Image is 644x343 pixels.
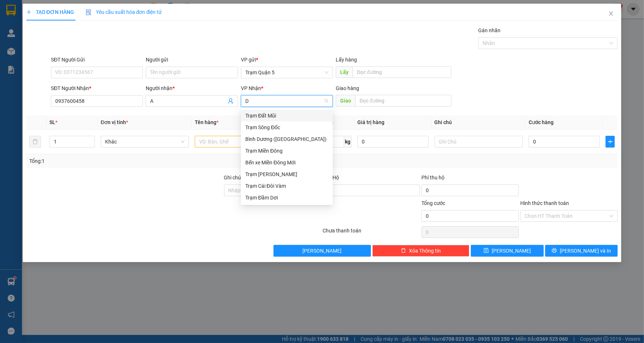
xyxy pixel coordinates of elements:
span: printer [552,248,557,254]
div: 50.000 [46,47,111,57]
span: [PERSON_NAME] [492,247,531,255]
span: Khác [105,136,185,147]
div: Người gửi [146,56,238,64]
div: Trạm Quận 5 [6,6,42,24]
div: Người nhận [146,84,238,92]
span: Cước hàng [529,119,554,125]
button: deleteXóa Thông tin [372,245,470,257]
div: Trạm Đất Mũi [241,110,333,122]
span: Giao hàng [336,85,359,91]
span: Yêu cầu xuất hóa đơn điện tử [86,9,162,15]
span: [PERSON_NAME] [302,247,342,255]
span: Lấy hàng [336,57,357,63]
span: user-add [228,98,234,104]
div: Trạm Miền Đông [245,147,328,155]
div: HẢO HẢO [48,24,111,33]
input: Dọc đường [355,95,451,107]
div: Trạm Đầm Dơi [245,194,328,202]
button: plus [606,136,615,148]
div: Bình Dương (BX Bàu Bàng) [241,133,333,145]
label: Hình thức thanh toán [520,200,569,206]
span: Tên hàng [195,119,219,125]
div: SĐT Người Nhận [51,84,143,92]
span: Xóa Thông tin [409,247,441,255]
span: Nhận: [48,7,65,15]
input: Ghi Chú [435,136,523,148]
span: Giá trị hàng [357,119,384,125]
button: save[PERSON_NAME] [471,245,543,257]
span: Trạm Quận 5 [245,67,328,78]
div: SĐT Người Gửi [51,56,143,64]
button: [PERSON_NAME] [273,245,371,257]
th: Ghi chú [432,115,526,130]
span: close [608,11,614,16]
div: Trạm Sông Đốc [241,122,333,133]
button: delete [29,136,41,148]
button: Close [601,4,621,24]
div: 0859202990 [48,33,111,43]
div: Chưa thanh toán [322,227,421,239]
span: Giao [336,95,355,107]
div: Phí thu hộ [421,174,519,184]
span: TẠO ĐƠN HÀNG [26,9,74,15]
div: Bình Dương ([GEOGRAPHIC_DATA]) [245,135,328,143]
span: save [484,248,489,254]
div: Trạm Cái Đôi Vàm [241,180,333,192]
label: Ghi chú đơn hàng [224,175,264,180]
span: Lấy [336,66,353,78]
img: icon [86,10,92,15]
span: CC : [46,49,57,57]
div: Trạm Cái Đôi Vàm [245,182,328,190]
input: 0 [357,136,428,148]
div: Tổng: 1 [29,157,249,165]
input: Dọc đường [353,66,451,78]
div: Bến xe Miền Đông Mới [241,157,333,168]
label: Gán nhãn [478,27,500,33]
div: Trạm Sông Đốc [245,123,328,131]
span: Gửi: [6,7,18,15]
span: Tổng cước [421,200,445,206]
span: delete [401,248,406,254]
input: Ghi chú đơn hàng [224,184,321,196]
div: Trạm Đức Hòa [241,168,333,180]
span: [PERSON_NAME] và In [560,247,611,255]
span: SL [49,119,55,125]
div: VP gửi [241,56,333,64]
span: plus [26,10,31,15]
div: Trạm Miền Đông [241,145,333,157]
span: Đơn vị tính [101,119,128,125]
span: plus [606,139,614,145]
div: Trạm Đất Mũi [245,112,328,120]
div: Trạm Đầm Dơi [241,192,333,204]
input: VD: Bàn, Ghế [195,136,283,148]
button: printer[PERSON_NAME] và In [545,245,618,257]
div: Bến xe Miền Đông Mới [245,159,328,167]
span: kg [344,136,351,148]
div: Trạm [PERSON_NAME] [245,170,328,178]
div: Trạm Đất Mũi [48,6,111,24]
span: VP Nhận [241,85,261,91]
